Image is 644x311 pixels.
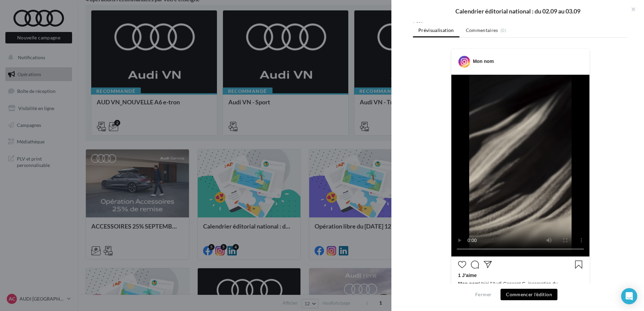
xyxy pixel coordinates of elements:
svg: Enregistrer [575,261,583,269]
svg: Partager la publication [484,261,492,269]
span: Mon nom [458,281,479,286]
button: Commencer l'édition [501,289,557,300]
div: Open Intercom Messenger [621,288,637,304]
span: (0) [501,28,506,33]
svg: Commenter [471,261,479,269]
svg: J’aime [458,261,466,269]
button: Fermer [473,290,494,299]
div: Mon nom [473,58,494,65]
span: Commentaires [466,27,498,34]
div: Calendrier éditorial national : du 02.09 au 03.09 [402,8,633,14]
div: 1 J’aime [458,272,583,280]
